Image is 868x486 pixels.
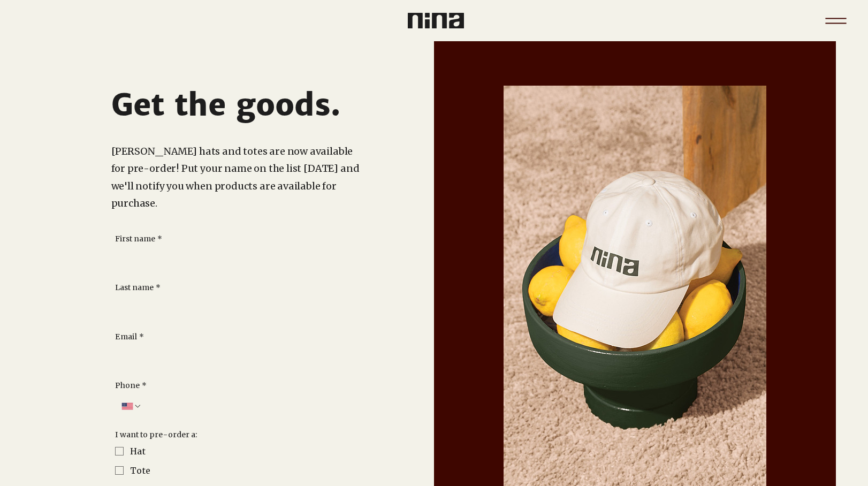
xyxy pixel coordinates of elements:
[115,298,346,319] input: Last name
[115,332,144,343] label: Email
[115,248,346,270] input: First name
[819,4,852,37] button: Menu
[111,86,340,124] span: Get the goods.
[121,402,142,411] button: Phone. Phone. Select a country code
[115,283,161,293] label: Last name
[115,346,346,368] input: Email
[115,381,147,391] label: Phone
[115,234,162,245] label: First name
[408,13,464,28] img: Nina Logo CMYK_Charcoal.png
[142,396,346,417] input: Phone. Phone
[130,445,146,458] div: Hat
[819,4,852,37] nav: Site
[130,464,150,477] div: Tote
[115,430,197,441] div: I want to pre-order a:
[111,145,360,209] span: [PERSON_NAME] hats and totes are now available for pre-order! Put your name on the list [DATE] an...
